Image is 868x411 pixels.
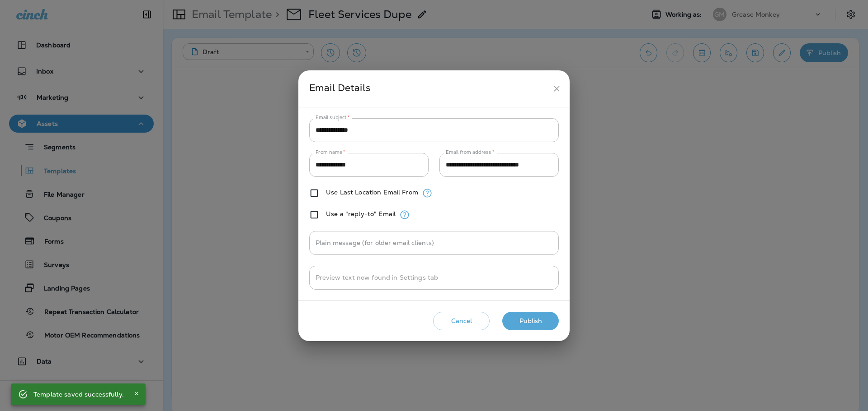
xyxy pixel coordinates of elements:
label: From name [316,149,345,156]
div: Template saved successfully. [33,386,124,402]
button: Publish [502,312,559,330]
label: Email subject [316,114,350,121]
label: Use Last Location Email From [326,189,418,196]
div: Email Details [309,80,548,97]
label: Use a "reply-to" Email [326,210,396,217]
button: Cancel [433,312,490,330]
button: close [548,80,565,97]
button: Close [131,388,142,399]
label: Email from address [446,149,494,156]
